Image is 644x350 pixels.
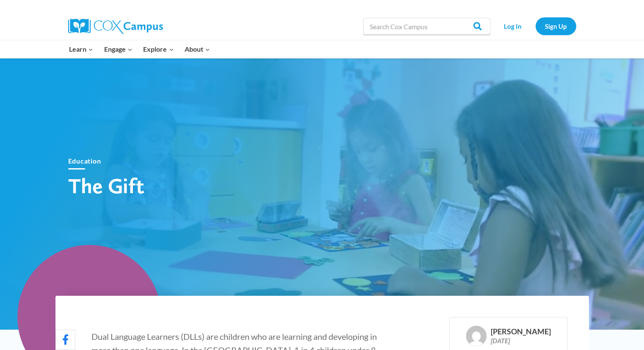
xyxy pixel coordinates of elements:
[495,17,576,35] nav: Secondary Navigation
[69,44,93,55] span: Learn
[68,173,365,198] h1: The Gift
[536,17,576,35] a: Sign Up
[143,44,174,55] span: Explore
[495,17,531,35] a: Log In
[491,327,551,336] div: [PERSON_NAME]
[104,44,133,55] span: Engage
[64,40,216,58] nav: Primary Navigation
[68,157,101,165] a: Education
[491,336,551,344] div: [DATE]
[68,19,163,34] img: Cox Campus
[185,44,210,55] span: About
[363,18,490,35] input: Search Cox Campus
